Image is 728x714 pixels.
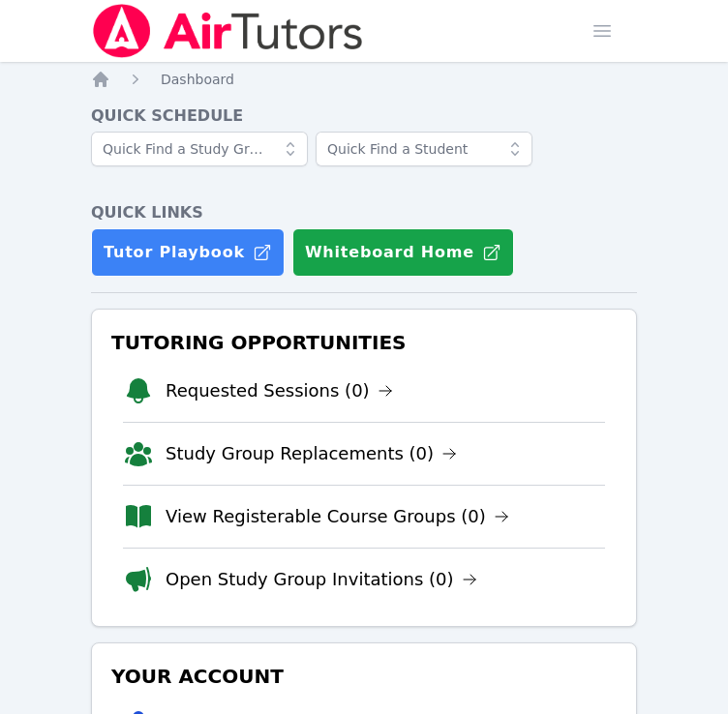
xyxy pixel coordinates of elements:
[166,566,477,593] a: Open Study Group Invitations (0)
[91,132,308,166] input: Quick Find a Study Group
[316,132,532,166] input: Quick Find a Student
[292,228,514,277] button: Whiteboard Home
[166,440,457,467] a: Study Group Replacements (0)
[107,659,621,694] h3: Your Account
[91,104,637,128] h4: Quick Schedule
[161,72,234,87] span: Dashboard
[91,70,637,89] nav: Breadcrumb
[161,70,234,89] a: Dashboard
[166,503,509,530] a: View Registerable Course Groups (0)
[91,4,365,58] img: Air Tutors
[91,228,285,277] a: Tutor Playbook
[166,377,393,404] a: Requested Sessions (0)
[91,201,637,224] h4: Quick Links
[107,325,621,360] h3: Tutoring Opportunities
